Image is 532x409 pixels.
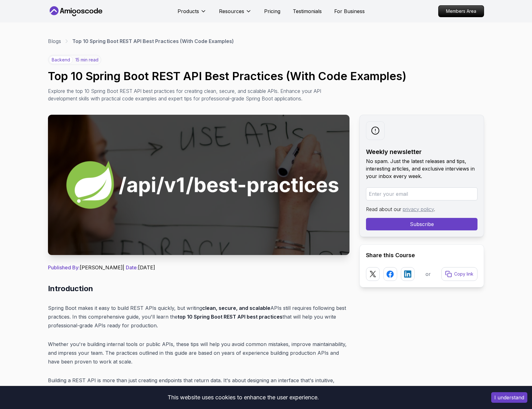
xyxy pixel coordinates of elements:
[425,270,431,278] p: or
[454,271,473,277] p: Copy link
[75,57,98,63] p: 15 min read
[178,314,283,320] strong: top 10 Spring Boot REST API best practices
[219,7,252,20] button: Resources
[48,87,327,102] p: Explore the top 10 Spring Boot REST API best practices for creating clean, secure, and scalable A...
[403,206,434,212] a: privacy policy
[48,340,349,366] p: Whether you're building internal tools or public APIs, these tips will help you avoid common mist...
[202,305,270,311] strong: clean, secure, and scalable
[219,7,244,15] p: Resources
[48,264,349,271] p: [PERSON_NAME] | [DATE]
[366,218,477,230] button: Subscribe
[366,147,477,156] h2: Weekly newsletter
[48,376,349,402] p: Building a REST API is more than just creating endpoints that return data. It's about designing a...
[49,56,73,64] p: backend
[366,157,477,180] p: No spam. Just the latest releases and tips, interesting articles, and exclusive interviews in you...
[334,7,365,15] a: For Business
[441,267,477,281] button: Copy link
[72,37,234,45] p: Top 10 Spring Boot REST API Best Practices (With Code Examples)
[439,6,484,17] p: Members Area
[366,187,477,200] input: Enter your email
[48,37,61,45] a: Blogs
[178,7,199,15] p: Products
[264,7,280,15] a: Pricing
[366,251,477,260] h2: Share this Course
[126,264,138,271] span: Date:
[293,7,322,15] a: Testimonials
[491,392,527,403] button: Accept cookies
[178,7,207,20] button: Products
[5,391,482,404] div: This website uses cookies to enhance the user experience.
[48,115,349,255] img: Top 10 Spring Boot REST API Best Practices (With Code Examples) thumbnail
[48,70,484,82] h1: Top 10 Spring Boot REST API Best Practices (With Code Examples)
[366,205,477,213] p: Read about our .
[438,5,484,17] a: Members Area
[48,304,349,330] p: Spring Boot makes it easy to build REST APIs quickly, but writing APIs still requires following b...
[48,264,80,271] span: Published By:
[48,284,349,294] h2: Introduction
